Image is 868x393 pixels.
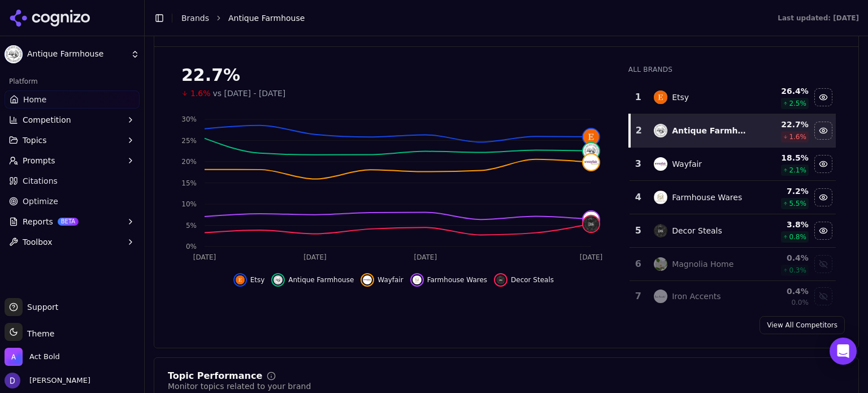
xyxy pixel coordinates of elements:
div: 18.5 % [756,152,809,163]
div: Etsy [672,92,689,103]
div: 3 [634,157,643,171]
tspan: [DATE] [303,253,327,261]
span: Toolbox [23,236,53,248]
div: Magnolia Home [672,258,734,270]
button: Hide decor steals data [494,273,554,287]
div: 5 [634,224,643,237]
nav: breadcrumb [181,12,755,24]
button: Competition [5,111,140,129]
span: Decor Steals [511,275,554,284]
tr: 2antique farmhouseAntique Farmhouse22.7%1.6%Hide antique farmhouse data [630,114,836,148]
tr: 4farmhouse waresFarmhouse Wares7.2%5.5%Hide farmhouse wares data [630,181,836,214]
button: Hide decor steals data [814,222,832,240]
tr: 1etsyEtsy26.4%2.5%Hide etsy data [630,81,836,114]
span: 1.6% [190,88,211,99]
img: antique farmhouse [274,275,283,284]
tspan: 25% [181,137,197,145]
img: farmhouse wares [654,191,667,204]
button: Topics [5,131,140,149]
img: antique farmhouse [583,143,599,159]
button: Hide wayfair data [361,273,403,287]
div: Decor Steals [672,225,722,236]
button: Hide antique farmhouse data [814,122,832,140]
img: Act Bold [5,348,23,366]
span: 1.6 % [789,132,806,141]
span: Act Bold [29,352,60,362]
span: 0.3 % [789,266,806,275]
a: Optimize [5,192,140,210]
div: Last updated: [DATE] [778,14,859,23]
span: Optimize [23,196,58,207]
img: decor steals [654,224,667,237]
tspan: 20% [181,158,197,166]
div: Platform [5,72,140,90]
button: Hide wayfair data [814,155,832,173]
span: 2.5 % [789,99,806,108]
button: Hide antique farmhouse data [271,273,354,287]
button: Open organization switcher [5,348,60,366]
button: Prompts [5,152,140,170]
button: ReportsBETA [5,213,140,231]
img: magnolia home [654,257,667,271]
img: etsy [583,129,599,145]
tspan: 10% [181,200,197,208]
span: Home [23,94,46,105]
a: Citations [5,172,140,190]
img: farmhouse wares [413,275,422,284]
img: farmhouse wares [583,211,599,227]
span: Farmhouse Wares [427,275,487,284]
span: vs [DATE] - [DATE] [213,88,286,99]
div: Open Intercom Messenger [830,338,857,365]
tspan: [DATE] [193,253,216,261]
span: 0.8 % [789,232,806,241]
div: 0.4 % [756,286,809,297]
div: 3.8 % [756,219,809,230]
button: Hide etsy data [233,273,265,287]
img: decor steals [583,216,599,232]
div: Monitor topics related to your brand [168,381,311,392]
div: 4 [634,191,643,204]
a: Home [5,90,140,109]
img: antique farmhouse [654,124,667,137]
div: Antique Farmhouse [672,125,747,136]
span: Topics [23,135,47,146]
span: Competition [23,114,71,126]
tspan: [DATE] [414,253,437,261]
tr: 7iron accentsIron Accents0.4%0.0%Show iron accents data [630,281,836,312]
span: 0.0% [791,298,809,307]
div: 26.4 % [756,85,809,97]
span: Antique Farmhouse [27,49,126,59]
span: Prompts [23,155,55,166]
img: decor steals [496,275,505,284]
div: Data table [628,81,836,343]
button: Hide farmhouse wares data [410,273,487,287]
div: Topic Performance [168,372,262,381]
div: Wayfair [672,158,702,170]
button: Hide farmhouse wares data [814,188,832,206]
button: Toolbox [5,233,140,251]
span: Antique Farmhouse [288,275,354,284]
span: Etsy [250,275,265,284]
div: 7 [634,290,643,303]
div: 1 [634,90,643,104]
img: wayfair [363,275,372,284]
tspan: 5% [186,222,197,230]
button: Show magnolia home data [814,255,832,273]
span: Reports [23,216,53,227]
tspan: 15% [181,179,197,187]
div: 22.7% [181,65,606,85]
div: Iron Accents [672,291,721,302]
div: 6 [634,257,643,271]
div: 22.7 % [756,119,809,130]
span: Support [23,301,58,313]
div: 7.2 % [756,185,809,197]
div: 2 [635,124,643,137]
span: Antique Farmhouse [228,12,305,24]
img: wayfair [583,154,599,170]
span: 2.1 % [789,166,806,175]
button: Show iron accents data [814,287,832,305]
img: Antique Farmhouse [5,45,23,63]
img: David White [5,373,20,388]
div: 0.4 % [756,252,809,264]
div: Farmhouse Wares [672,192,742,203]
